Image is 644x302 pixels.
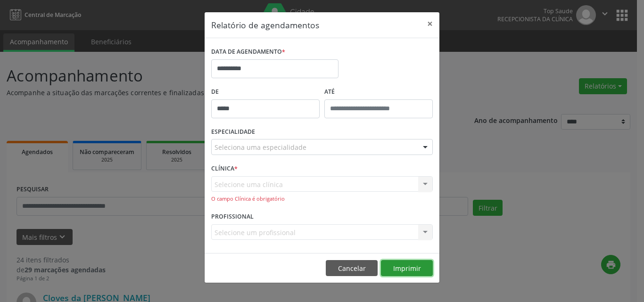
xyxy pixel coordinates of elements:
[211,195,433,203] div: O campo Clínica é obrigatório
[211,85,320,99] label: De
[215,142,306,152] span: Seleciona uma especialidade
[211,162,238,176] label: CLÍNICA
[381,260,433,276] button: Imprimir
[211,210,254,224] label: PROFISSIONAL
[211,45,285,59] label: DATA DE AGENDAMENTO
[211,125,255,139] label: ESPECIALIDADE
[324,85,433,99] label: ATÉ
[326,260,378,276] button: Cancelar
[211,19,319,31] h5: Relatório de agendamentos
[421,12,439,35] button: Close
